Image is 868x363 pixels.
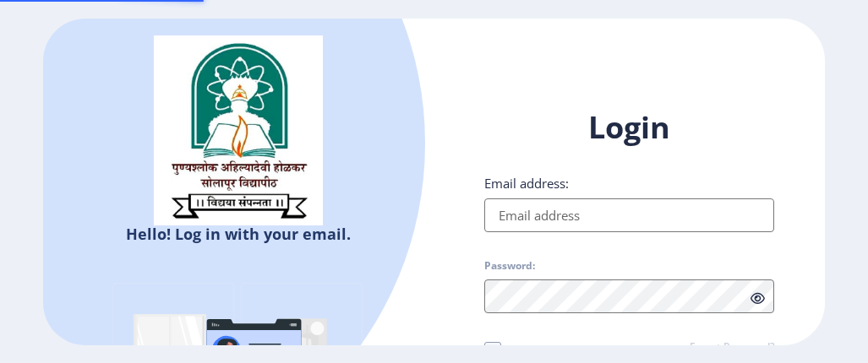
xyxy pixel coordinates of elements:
[484,198,773,232] input: Email address
[484,259,535,273] label: Password:
[484,175,569,192] label: Email address:
[690,340,774,355] a: Forgot Password?
[484,107,773,148] h1: Login
[501,340,586,360] span: Remember me
[154,35,323,226] img: sulogo.png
